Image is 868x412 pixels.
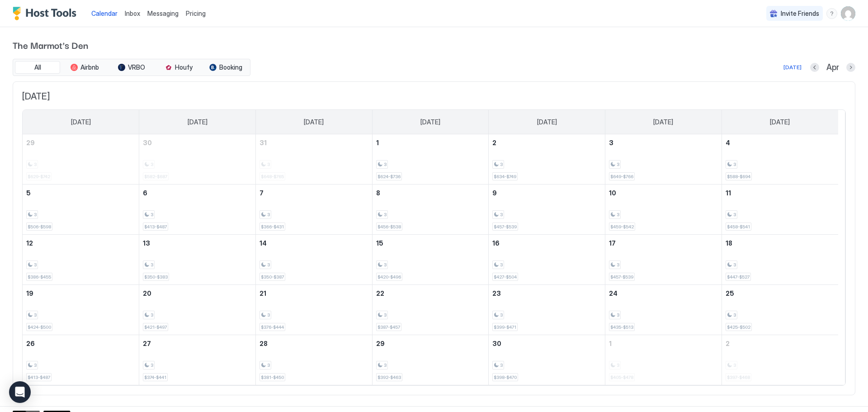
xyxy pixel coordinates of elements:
[139,335,256,385] td: April 27, 2026
[644,110,682,134] a: Friday
[377,374,401,380] span: $392-$463
[722,185,838,235] td: April 11, 2026
[605,134,722,185] td: April 3, 2026
[13,7,80,20] div: Host Tools Logo
[267,212,270,218] span: 3
[147,9,179,17] span: Messaging
[23,185,139,201] a: April 5, 2026
[810,63,819,72] button: Previous month
[494,274,517,280] span: $427-$504
[23,185,139,235] td: April 5, 2026
[770,118,790,126] span: [DATE]
[617,262,619,268] span: 3
[489,335,605,385] td: April 30, 2026
[91,9,118,17] span: Calendar
[256,285,372,302] a: April 21, 2026
[500,212,503,218] span: 3
[23,134,139,151] a: March 29, 2026
[605,285,722,302] a: April 24, 2026
[144,274,168,280] span: $350-$383
[156,61,201,74] button: Houfy
[26,239,33,247] span: 12
[139,285,255,302] a: April 20, 2026
[846,63,855,72] button: Next month
[139,235,256,285] td: April 13, 2026
[23,134,139,185] td: March 29, 2026
[139,335,255,352] a: April 27, 2026
[62,61,107,74] button: Airbnb
[139,134,255,151] a: March 30, 2026
[203,61,248,74] button: Booking
[722,285,838,302] a: April 25, 2026
[26,289,33,297] span: 19
[605,235,722,285] td: April 17, 2026
[489,185,605,201] a: April 9, 2026
[492,239,500,247] span: 16
[384,212,387,218] span: 3
[761,110,799,134] a: Saturday
[722,235,838,251] a: April 18, 2026
[783,63,802,71] div: [DATE]
[125,9,140,18] a: Inbox
[143,340,151,347] span: 27
[489,285,605,335] td: April 23, 2026
[500,362,503,368] span: 3
[128,63,145,71] span: VRBO
[26,189,31,197] span: 5
[144,374,166,380] span: $374-$441
[34,362,37,368] span: 3
[372,235,489,285] td: April 15, 2026
[256,185,372,201] a: April 7, 2026
[188,118,208,126] span: [DATE]
[610,274,633,280] span: $457-$539
[23,335,139,352] a: April 26, 2026
[384,312,387,318] span: 3
[139,185,255,201] a: April 6, 2026
[528,110,566,134] a: Thursday
[489,235,605,251] a: April 16, 2026
[80,63,99,71] span: Airbnb
[23,235,139,285] td: April 12, 2026
[144,224,167,230] span: $413-$487
[722,335,838,385] td: May 2, 2026
[261,374,284,380] span: $381-$450
[733,262,736,268] span: 3
[376,239,383,247] span: 15
[494,174,516,180] span: $634-$749
[255,235,372,285] td: April 14, 2026
[139,285,256,335] td: April 20, 2026
[372,285,489,335] td: April 22, 2026
[722,134,838,185] td: April 4, 2026
[494,374,517,380] span: $398-$470
[384,262,387,268] span: 3
[256,335,372,352] a: April 28, 2026
[13,38,855,52] span: The Marmot's Den
[13,59,250,76] div: tab-group
[726,340,730,347] span: 2
[377,274,401,280] span: $420-$496
[841,6,855,21] div: User profile
[255,134,372,185] td: March 31, 2026
[489,285,605,302] a: April 23, 2026
[605,335,722,385] td: May 1, 2026
[34,63,41,71] span: All
[372,134,489,185] td: April 1, 2026
[15,61,60,74] button: All
[125,9,140,17] span: Inbox
[500,161,503,167] span: 3
[617,312,619,318] span: 3
[147,9,179,18] a: Messaging
[143,289,151,297] span: 20
[28,274,51,280] span: $386-$455
[255,185,372,235] td: April 7, 2026
[727,224,750,230] span: $458-$541
[722,134,838,151] a: April 4, 2026
[261,224,284,230] span: $366-$431
[28,324,51,330] span: $424-$500
[372,335,489,385] td: April 29, 2026
[492,139,496,147] span: 2
[494,324,516,330] span: $399-$471
[26,340,35,347] span: 26
[295,110,333,134] a: Tuesday
[22,91,846,102] span: [DATE]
